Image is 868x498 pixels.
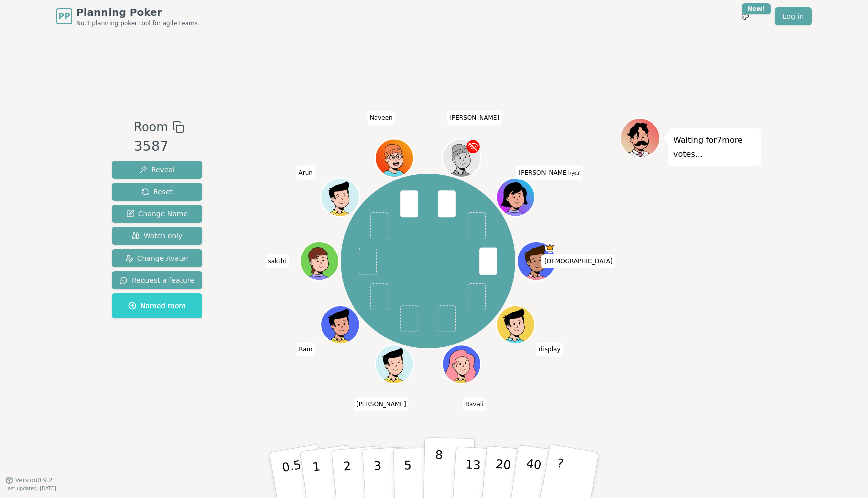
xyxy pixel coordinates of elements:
a: Log in [775,7,812,25]
button: New! [736,7,754,25]
span: Last updated: [DATE] [5,486,56,491]
span: Change Avatar [125,253,189,263]
span: Click to change your name [536,342,563,356]
button: Request a feature [112,271,202,289]
span: Shiva is the host [545,243,554,253]
button: Change Name [112,205,202,223]
span: No.1 planning poker tool for agile teams [76,19,198,27]
span: Planning Poker [76,5,198,19]
button: Reveal [112,161,202,179]
span: Click to change your name [354,397,409,411]
span: Click to change your name [296,342,315,356]
button: Version0.9.2 [5,476,53,484]
button: Watch only [112,227,202,245]
span: Request a feature [120,275,194,285]
button: Change Avatar [112,249,202,267]
span: (you) [569,171,581,176]
span: Click to change your name [296,166,315,180]
span: Reset [141,187,173,197]
button: Reset [112,183,202,201]
span: Version 0.9.2 [15,476,53,484]
button: Click to change your avatar [497,179,533,215]
span: PP [58,10,70,22]
button: Named room [112,293,202,318]
span: Click to change your name [516,166,583,180]
span: Click to change your name [541,254,615,268]
span: Click to change your name [463,397,486,411]
span: Reveal [139,165,175,175]
span: Click to change your name [367,111,395,125]
div: 3587 [134,136,184,157]
p: Waiting for 7 more votes... [673,133,755,161]
a: PPPlanning PokerNo.1 planning poker tool for agile teams [56,5,198,27]
span: Watch only [132,231,183,241]
span: Click to change your name [447,111,502,125]
div: New! [742,3,771,14]
span: Named room [128,301,186,311]
span: Change Name [126,209,188,219]
span: Click to change your name [265,254,288,268]
span: Room [134,118,168,136]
